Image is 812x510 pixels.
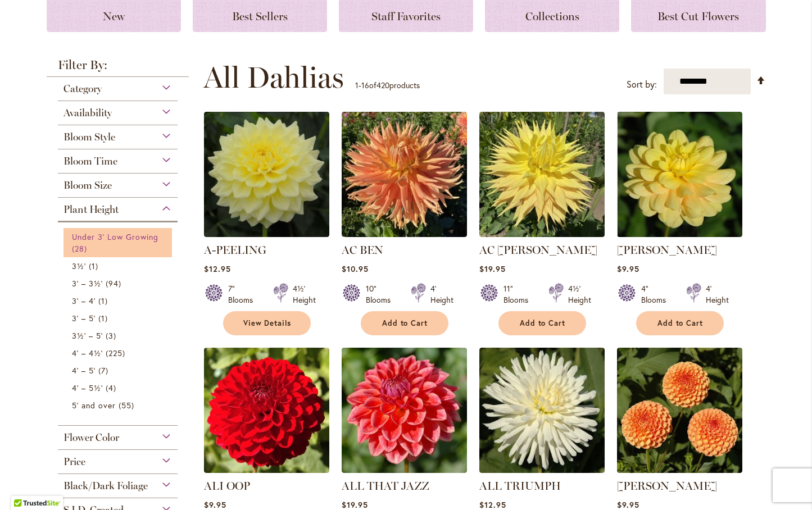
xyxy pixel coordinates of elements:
[520,318,566,328] span: Add to Cart
[617,243,717,257] a: [PERSON_NAME]
[72,295,167,307] a: 3' – 4' 1
[63,83,102,95] span: Category
[617,263,639,274] span: $9.95
[72,400,116,411] span: 5' and over
[361,311,448,335] button: Add to Cart
[72,382,103,393] span: 4' – 5½'
[63,155,117,167] span: Bloom Time
[430,283,453,306] div: 4' Height
[568,283,591,306] div: 4½' Height
[47,59,189,77] strong: Filter By:
[479,465,605,475] a: ALL TRIUMPH
[657,318,704,328] span: Add to Cart
[203,61,344,94] span: All Dahlias
[636,311,724,335] button: Add to Cart
[204,229,329,239] a: A-Peeling
[342,263,369,274] span: $10.95
[204,499,226,510] span: $9.95
[106,347,128,359] span: 225
[479,112,605,237] img: AC Jeri
[479,499,506,510] span: $12.95
[72,348,103,358] span: 4' – 4½'
[232,10,288,23] span: Best Sellers
[63,203,119,216] span: Plant Height
[63,131,115,143] span: Bloom Style
[72,312,167,324] a: 3' – 5' 1
[72,231,167,254] a: Under 3' Low Growing 28
[72,330,167,341] a: 3½' – 5' 3
[382,318,428,328] span: Add to Cart
[617,348,742,473] img: AMBER QUEEN
[63,179,112,192] span: Bloom Size
[98,365,111,376] span: 7
[293,283,316,306] div: 4½' Height
[525,10,579,23] span: Collections
[627,74,657,95] label: Sort by:
[228,283,260,306] div: 7" Blooms
[8,470,40,502] iframe: Launch Accessibility Center
[72,278,103,289] span: 3' – 3½'
[479,263,506,274] span: $19.95
[342,479,429,493] a: ALL THAT JAZZ
[371,10,441,23] span: Staff Favorites
[72,347,167,359] a: 4' – 4½' 225
[98,312,111,324] span: 1
[63,431,119,444] span: Flower Color
[204,112,329,237] img: A-Peeling
[498,311,586,335] button: Add to Cart
[479,243,597,257] a: AC [PERSON_NAME]
[223,311,311,335] a: View Details
[204,479,250,493] a: ALI OOP
[103,10,125,23] span: New
[204,243,266,257] a: A-PEELING
[72,399,167,411] a: 5' and over 55
[204,263,231,274] span: $12.95
[361,80,369,90] span: 16
[503,283,535,306] div: 11" Blooms
[706,283,729,306] div: 4' Height
[72,260,167,272] a: 3½' 1
[342,465,467,475] a: ALL THAT JAZZ
[72,365,167,376] a: 4' – 5' 7
[479,479,561,493] a: ALL TRIUMPH
[204,465,329,475] a: ALI OOP
[63,456,85,468] span: Price
[342,499,368,510] span: $19.95
[243,318,292,328] span: View Details
[342,243,383,257] a: AC BEN
[89,260,101,272] span: 1
[342,348,467,473] img: ALL THAT JAZZ
[617,479,717,493] a: [PERSON_NAME]
[342,112,467,237] img: AC BEN
[617,465,742,475] a: AMBER QUEEN
[342,229,467,239] a: AC BEN
[72,261,86,271] span: 3½'
[72,295,96,306] span: 3' – 4'
[479,348,605,473] img: ALL TRIUMPH
[106,277,124,289] span: 94
[72,330,103,341] span: 3½' – 5'
[355,76,420,94] p: - of products
[106,330,119,341] span: 3
[106,382,119,394] span: 4
[72,231,159,242] span: Under 3' Low Growing
[366,283,397,306] div: 10" Blooms
[617,499,639,510] span: $9.95
[641,283,673,306] div: 4" Blooms
[204,348,329,473] img: ALI OOP
[98,295,111,307] span: 1
[72,365,96,376] span: 4' – 5'
[617,229,742,239] a: AHOY MATEY
[657,10,739,23] span: Best Cut Flowers
[119,399,137,411] span: 55
[479,229,605,239] a: AC Jeri
[72,382,167,394] a: 4' – 5½' 4
[63,107,112,119] span: Availability
[355,80,359,90] span: 1
[63,480,148,492] span: Black/Dark Foliage
[617,112,742,237] img: AHOY MATEY
[72,313,96,324] span: 3' – 5'
[72,243,90,254] span: 28
[376,80,389,90] span: 420
[72,277,167,289] a: 3' – 3½' 94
